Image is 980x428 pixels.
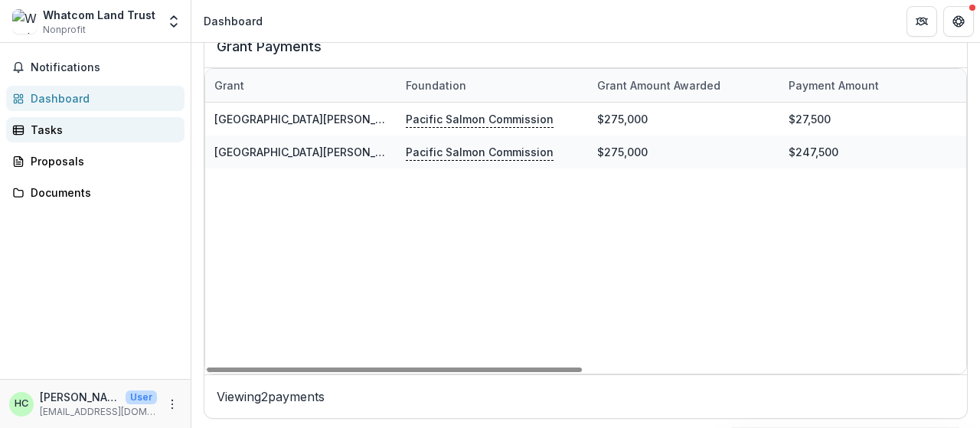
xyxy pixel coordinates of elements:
h2: Grant Payments [217,38,955,67]
div: $247,500 [779,136,971,168]
div: Payment Amount [779,77,888,93]
a: [GEOGRAPHIC_DATA][PERSON_NAME] Acquisition [214,113,473,126]
div: Dashboard [31,90,172,106]
button: More [163,395,181,413]
div: Tasks [31,122,172,138]
div: Dashboard [204,13,263,29]
p: [PERSON_NAME] [40,389,119,405]
span: Nonprofit [43,23,86,37]
div: $275,000 [588,136,779,168]
div: Payment Amount [779,69,971,102]
div: Hailey Clark [15,399,28,409]
a: [GEOGRAPHIC_DATA][PERSON_NAME] Acquisition [214,145,473,158]
div: $275,000 [588,103,779,136]
div: Grant amount awarded [588,69,779,102]
p: Viewing 2 payments [217,387,955,406]
a: Proposals [6,149,185,174]
p: User [126,390,157,404]
div: Grant [205,77,253,93]
div: Proposals [31,153,172,169]
div: Grant amount awarded [588,77,730,93]
button: Get Help [943,6,974,37]
a: Tasks [6,117,185,142]
span: Notifications [31,61,178,74]
nav: breadcrumb [198,10,269,32]
button: Open entity switcher [163,6,185,37]
button: Notifications [6,55,185,80]
div: $27,500 [779,103,971,136]
div: Documents [31,185,172,201]
div: Grant [205,69,397,102]
a: Documents [6,180,185,205]
a: Dashboard [6,86,185,111]
div: Whatcom Land Trust [43,7,155,23]
p: Pacific Salmon Commission [406,143,554,160]
div: Foundation [397,69,588,102]
p: [EMAIL_ADDRESS][DOMAIN_NAME] [40,405,157,419]
img: Whatcom Land Trust [12,9,37,34]
p: Pacific Salmon Commission [406,110,554,127]
div: Foundation [397,77,475,93]
button: Partners [906,6,937,37]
